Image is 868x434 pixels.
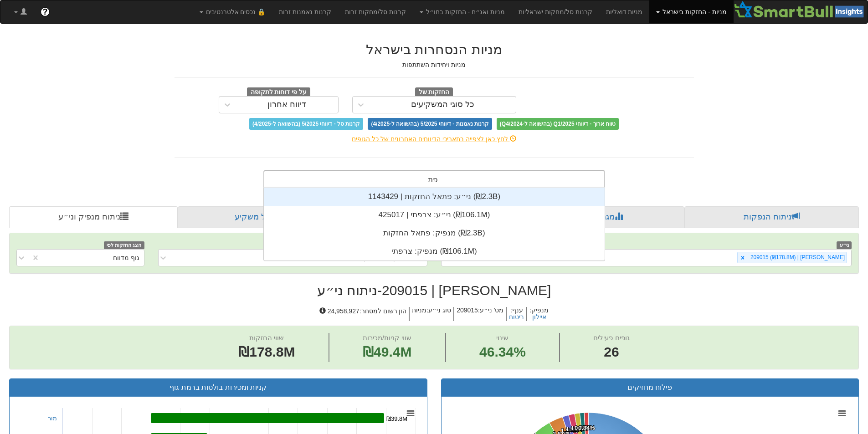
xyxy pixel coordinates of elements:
a: ? [34,0,56,23]
button: איילון [532,314,546,321]
a: מניות ואג״ח - החזקות בחו״ל [413,0,512,23]
a: קרנות נאמנות זרות [272,0,338,23]
tspan: 0.84% [578,424,595,431]
div: לחץ כאן לצפייה בתאריכי הדיווחים האחרונים של כל הגופים [168,134,701,143]
span: ני״ע [837,241,852,249]
span: גופים פעילים [593,334,629,342]
a: קרנות סל/מחקות זרות [338,0,413,23]
span: על פי דוחות לתקופה [247,87,310,97]
span: טווח ארוך - דיווחי Q1/2025 (בהשוואה ל-Q4/2024) [497,118,619,130]
a: קרנות סל/מחקות ישראליות [512,0,599,23]
tspan: 0.87% [575,424,591,431]
span: שינוי [496,334,508,342]
h2: [PERSON_NAME] | 209015 - ניתוח ני״ע [9,283,859,298]
span: ₪49.4M [363,344,411,359]
span: הצג החזקות לפי [104,241,144,249]
tspan: 1.21% [566,426,583,433]
div: [PERSON_NAME] | 209015 (₪178.8M) [748,252,846,263]
button: ביטוח [509,314,524,321]
div: ני״ע: ‏פתאל החזקות | 1143429 ‎(₪2.3B)‎ [264,188,605,206]
tspan: 1.27% [561,427,578,434]
a: ניתוח הנפקות [684,206,859,228]
tspan: 1.03% [571,425,588,432]
span: החזקות של [415,87,453,97]
span: 26 [593,342,629,362]
h5: מנפיק : [526,307,551,321]
div: מנפיק: ‏צרפתי ‎(₪106.1M)‎ [264,242,605,260]
span: קרנות סל - דיווחי 5/2025 (בהשוואה ל-4/2025) [249,118,363,130]
a: מור [48,415,57,422]
div: ני״ע: ‏צרפתי | 425017 ‎(₪106.1M)‎ [264,206,605,224]
div: מנפיק: ‏פתאל החזקות ‎(₪2.3B)‎ [264,224,605,242]
a: 🔒 נכסים אלטרנטיבים [193,0,272,23]
h3: קניות ומכירות בולטות ברמת גוף [16,383,420,392]
a: מניות - החזקות בישראל [649,0,733,23]
span: ? [42,7,47,16]
img: Smartbull [734,0,868,19]
tspan: ₪39.8M [386,415,407,422]
div: גוף מדווח [113,253,139,262]
a: מניות דואליות [599,0,650,23]
span: קרנות נאמנות - דיווחי 5/2025 (בהשוואה ל-4/2025) [368,118,492,130]
h2: מניות הנסחרות בישראל [175,42,694,57]
div: grid [264,188,605,260]
h5: מס' ני״ע : 209015 [453,307,506,321]
span: שווי קניות/מכירות [363,334,411,342]
h5: סוג ני״ע : מניות [409,307,453,321]
a: ניתוח מנפיק וני״ע [9,206,178,228]
a: פרופיל משקיע [178,206,349,228]
h5: ענף : [506,307,526,321]
h5: הון רשום למסחר : 24,958,927 [317,307,409,321]
span: שווי החזקות [249,334,284,342]
div: כל סוגי המשקיעים [411,100,474,109]
span: 46.34% [479,342,526,362]
h5: מניות ויחידות השתתפות [175,61,694,68]
h3: פילוח מחזיקים [448,383,852,392]
span: ₪178.8M [238,344,295,359]
div: דיווח אחרון [267,100,306,109]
